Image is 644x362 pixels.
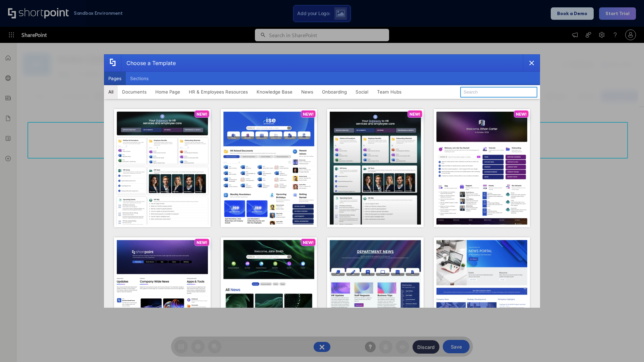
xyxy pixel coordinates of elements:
iframe: Chat Widget [523,284,644,362]
p: NEW! [197,112,207,117]
div: Choose a Template [121,55,176,71]
button: Sections [126,72,153,85]
p: NEW! [303,112,314,117]
p: NEW! [516,112,527,117]
button: Documents [118,85,151,99]
button: Social [351,85,373,99]
p: NEW! [410,112,420,117]
button: News [297,85,318,99]
button: Team Hubs [373,85,406,99]
button: All [104,85,118,99]
input: Search [460,87,537,98]
button: Knowledge Base [252,85,297,99]
p: NEW! [197,240,207,245]
div: template selector [104,54,540,308]
button: HR & Employees Resources [184,85,252,99]
button: Home Page [151,85,184,99]
p: NEW! [303,240,314,245]
button: Pages [104,72,126,85]
button: Onboarding [318,85,351,99]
